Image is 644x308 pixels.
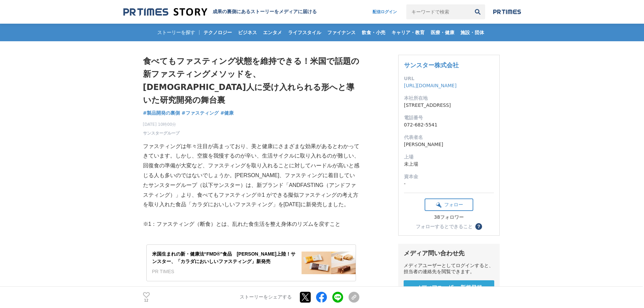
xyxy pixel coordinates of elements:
span: ビジネス [235,29,260,35]
a: エンタメ [260,24,285,41]
a: ビジネス [235,24,260,41]
span: ファイナンス [325,29,358,35]
span: 施設・団体 [458,29,487,35]
button: 検索 [470,4,485,19]
div: メディア問い合わせ先 [404,249,494,257]
dt: 資本金 [404,173,494,180]
dd: [PERSON_NAME] [404,141,494,148]
a: テクノロジー [201,24,235,41]
p: ファスティングは年々注目が高まっており、美と健康にさまざまな効果があるとわかってきています。しかし、空腹を我慢するのが辛い、生活サイクルに取り入れるのが難しい、回復食の準備が大変など、ファスティ... [143,142,359,210]
a: #製品開発の裏側 [143,110,180,117]
span: エンタメ [260,29,285,35]
span: 飲食・小売 [359,29,388,35]
img: 成果の裏側にあるストーリーをメディアに届ける [123,7,207,17]
dd: - [404,180,494,187]
a: [URL][DOMAIN_NAME] [404,83,457,88]
a: 飲食・小売 [359,24,388,41]
a: #健康 [220,110,234,117]
div: フォローするとできること [416,224,473,229]
span: テクノロジー [201,29,235,35]
a: 施設・団体 [458,24,487,41]
a: 配信ログイン [366,4,404,19]
a: メディアユーザー 新規登録 無料 [404,280,494,302]
h1: 食べてもファスティング状態を維持できる！米国で話題の新ファスティングメソッドを、[DEMOGRAPHIC_DATA]人に受け入れられる形へと導いた研究開発の舞台裏 [143,55,359,107]
p: ストーリーをシェアする [240,294,292,301]
dt: URL [404,75,494,82]
div: PR TIMES [152,268,296,275]
dd: 未上場 [404,161,494,168]
span: #製品開発の裏側 [143,110,180,116]
a: 成果の裏側にあるストーリーをメディアに届ける 成果の裏側にあるストーリーをメディアに届ける [123,7,317,17]
span: [DATE] 10時00分 [143,121,180,127]
dd: [STREET_ADDRESS] [404,102,494,109]
a: ファイナンス [325,24,358,41]
span: #ファスティング [182,110,219,116]
span: メディアユーザー 新規登録 [415,284,482,291]
a: 医療・健康 [428,24,457,41]
button: ？ [475,223,482,230]
dt: 本社所在地 [404,95,494,102]
div: メディアユーザーとしてログインすると、担当者の連絡先を閲覧できます。 [404,263,494,275]
a: サンスターグループ [143,130,180,136]
div: 38フォロワー [425,214,473,220]
dt: 代表者名 [404,134,494,141]
div: 米国生まれの新・健康法“FMD®”食品 [PERSON_NAME]上陸！サンスター、「カラダにおいしいファスティング」新発売 [152,250,296,265]
p: ※1：ファスティング（断食）とは、乱れた食生活を整え身体のリズムを戻すこと [143,219,359,229]
p: 12 [143,299,150,302]
img: prtimes [493,9,521,15]
button: フォロー [425,198,473,211]
dd: 072-682-5541 [404,121,494,128]
input: キーワードで検索 [406,4,470,19]
dt: 電話番号 [404,114,494,121]
a: キャリア・教育 [389,24,427,41]
span: #健康 [220,110,234,116]
a: 米国生まれの新・健康法“FMD®”食品 [PERSON_NAME]上陸！サンスター、「カラダにおいしいファスティング」新発売PR TIMES [146,244,356,281]
dt: 上場 [404,153,494,161]
span: キャリア・教育 [389,29,427,35]
a: #ファスティング [182,110,219,117]
span: 医療・健康 [428,29,457,35]
h2: 成果の裏側にあるストーリーをメディアに届ける [213,9,317,15]
span: ライフスタイル [285,29,324,35]
a: サンスター株式会社 [404,62,459,69]
a: ライフスタイル [285,24,324,41]
span: ？ [476,224,481,229]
